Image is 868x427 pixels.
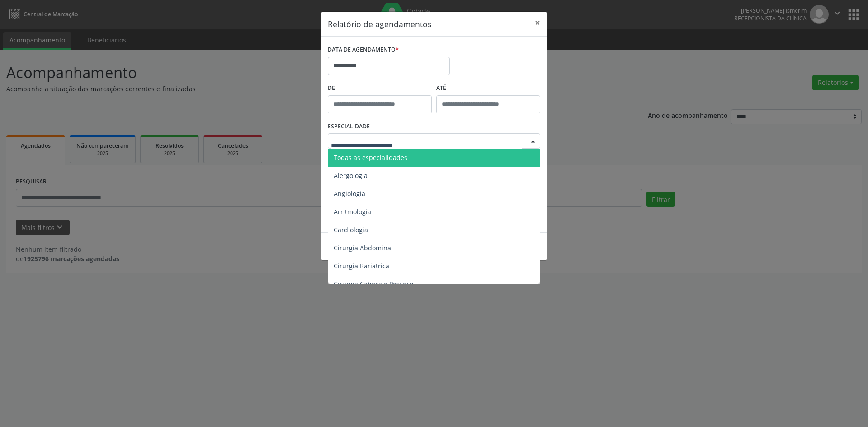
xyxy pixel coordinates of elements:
span: Angiologia [334,189,365,198]
span: Alergologia [334,171,368,180]
span: Cardiologia [334,225,368,234]
span: Todas as especialidades [334,153,407,162]
h5: Relatório de agendamentos [328,18,431,30]
label: ESPECIALIDADE [328,120,370,134]
span: Arritmologia [334,207,371,216]
span: Cirurgia Cabeça e Pescoço [334,280,413,288]
label: De [328,81,432,95]
button: Close [528,12,547,34]
span: Cirurgia Bariatrica [334,262,389,270]
span: Cirurgia Abdominal [334,244,393,252]
label: ATÉ [436,81,540,95]
label: DATA DE AGENDAMENTO [328,43,399,57]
